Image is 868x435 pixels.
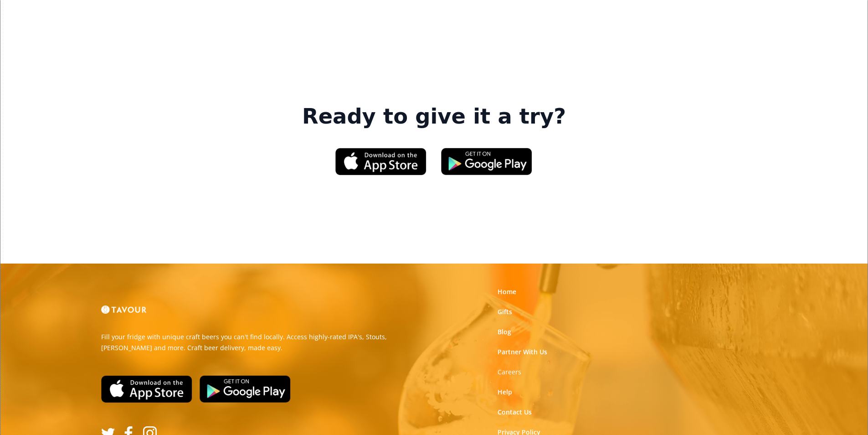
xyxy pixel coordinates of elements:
strong: Careers [498,368,521,376]
a: Blog [498,327,511,337]
a: Help [498,388,512,397]
p: Fill your fridge with unique craft beers you can't find locally. Access highly-rated IPA's, Stout... [101,331,427,353]
a: Home [498,287,516,296]
strong: Ready to give it a try? [302,104,566,129]
a: Contact Us [498,408,532,417]
a: Careers [498,368,521,377]
a: Partner With Us [498,347,547,357]
a: Gifts [498,307,512,316]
